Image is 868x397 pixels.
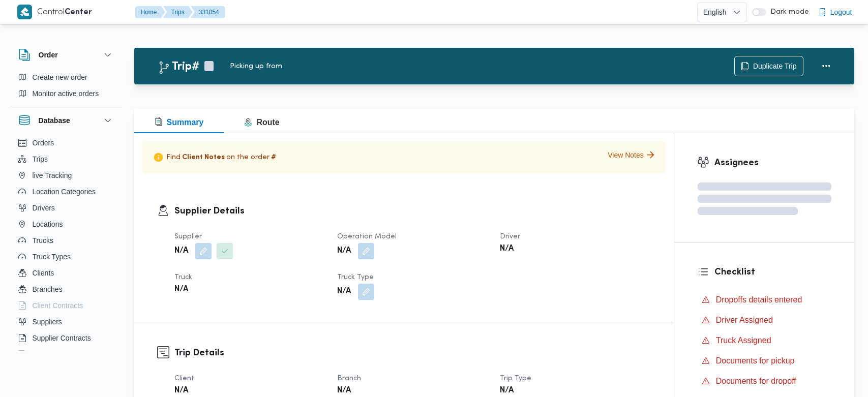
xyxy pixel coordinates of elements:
b: N/A [337,286,351,298]
button: Locations [14,216,118,232]
button: Actions [816,56,836,76]
button: Home [135,6,165,18]
button: Driver Assigned [698,312,831,328]
button: Dropoffs details entered [698,292,831,308]
span: Supplier Contracts [33,332,91,344]
span: Summary [155,118,204,127]
button: Truck Types [14,249,118,265]
b: Center [65,9,92,16]
h3: Assignees [714,156,831,170]
span: Trips [33,153,48,165]
span: Create new order [33,71,87,83]
span: Branches [33,283,63,295]
button: Suppliers [14,314,118,330]
span: Truck Assigned [716,336,771,345]
button: Client Contracts [14,297,118,314]
span: Documents for dropoff [716,377,796,385]
span: live Tracking [33,169,72,181]
span: Trip Type [500,375,531,382]
button: live Tracking [14,167,118,184]
button: Clients [14,265,118,281]
button: Documents for dropoff [698,373,831,389]
div: Database [10,135,122,355]
button: Orders [14,135,118,151]
span: Client Contracts [33,299,83,312]
span: Clients [33,267,54,279]
button: Duplicate Trip [734,56,803,76]
span: Logout [830,6,852,18]
button: View Notes [608,149,657,160]
span: Supplier [174,233,202,240]
b: N/A [500,385,514,397]
span: Orders [33,137,54,149]
h3: Order [39,49,58,61]
button: Order [18,49,114,61]
button: Documents for pickup [698,353,831,369]
span: Monitor active orders [33,87,99,100]
span: Driver Assigned [716,316,773,324]
span: Locations [33,218,63,230]
span: Operation Model [337,233,397,240]
button: Drivers [14,200,118,216]
h3: Database [39,114,70,127]
span: Drivers [33,202,55,214]
button: Database [18,114,114,127]
b: N/A [337,245,351,257]
h2: Trip# [158,60,199,74]
button: Location Categories [14,184,118,200]
button: Create new order [14,69,118,85]
button: Logout [814,2,856,22]
b: N/A [337,385,351,397]
span: Truck Types [33,251,71,263]
span: Dropoffs details entered [716,295,802,304]
span: Dark mode [766,8,809,16]
span: # [271,154,276,162]
span: Suppliers [33,316,62,328]
span: Location Categories [33,186,96,198]
div: Order [10,69,122,106]
b: N/A [500,243,514,255]
span: Trucks [33,234,53,247]
b: N/A [174,245,188,257]
button: Trips [163,6,193,18]
span: Duplicate Trip [753,60,797,72]
button: 331054 [191,6,225,18]
button: Devices [14,346,118,362]
img: X8yXhbKr1z7QwAAAABJRU5ErkJggg== [17,5,32,19]
button: Trucks [14,232,118,249]
button: Trips [14,151,118,167]
span: Documents for pickup [716,356,795,365]
p: Find on the order [151,149,278,165]
b: N/A [174,284,188,296]
button: Branches [14,281,118,297]
button: Supplier Contracts [14,330,118,346]
span: Truck Type [337,274,374,281]
span: Client Notes [182,154,225,162]
h3: Trip Details [174,346,651,360]
span: Branch [337,375,361,382]
span: Client [174,375,194,382]
span: Truck [174,274,192,281]
div: Picking up from [230,61,734,72]
h3: Supplier Details [174,204,651,218]
span: Devices [33,348,58,360]
h3: Checklist [714,265,831,279]
button: Truck Assigned [698,332,831,349]
span: Route [244,118,279,127]
span: Driver [500,233,520,240]
button: Monitor active orders [14,85,118,102]
b: N/A [174,385,188,397]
